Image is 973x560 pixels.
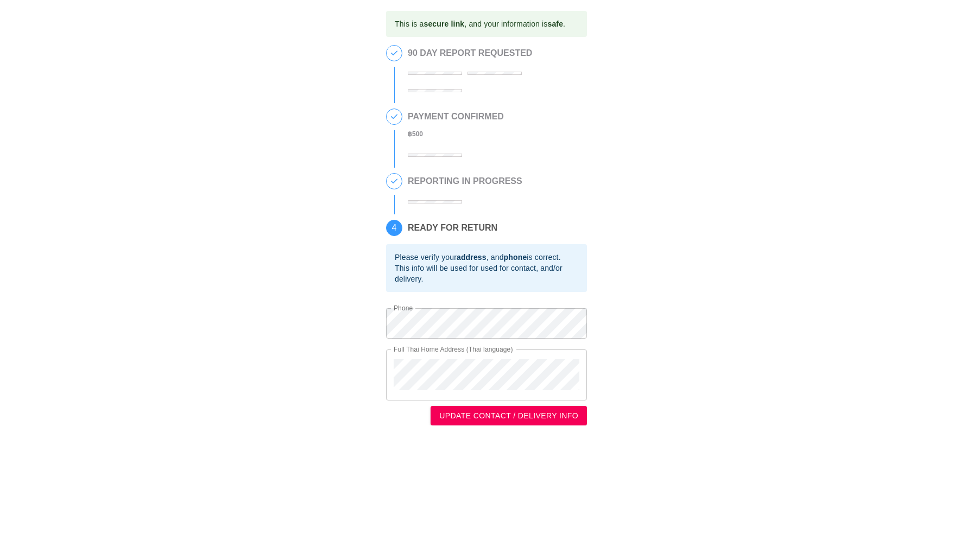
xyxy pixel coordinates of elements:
h2: 90 DAY REPORT REQUESTED [408,48,582,58]
button: UPDATE CONTACT / DELIVERY INFO [431,406,587,426]
h2: REPORTING IN PROGRESS [408,176,522,186]
span: UPDATE CONTACT / DELIVERY INFO [439,409,578,423]
b: secure link [424,20,464,28]
span: 3 [387,174,402,189]
b: address [457,253,486,262]
b: ฿ 500 [408,130,423,138]
span: 1 [387,46,402,61]
h2: READY FOR RETURN [408,223,497,233]
div: This info will be used for used for contact, and/or delivery. [395,263,578,284]
div: This is a , and your information is . [395,14,565,34]
h2: PAYMENT CONFIRMED [408,112,504,122]
span: 2 [387,109,402,124]
div: Please verify your , and is correct. [395,252,578,263]
span: 4 [387,220,402,236]
b: safe [547,20,563,28]
b: phone [504,253,527,262]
